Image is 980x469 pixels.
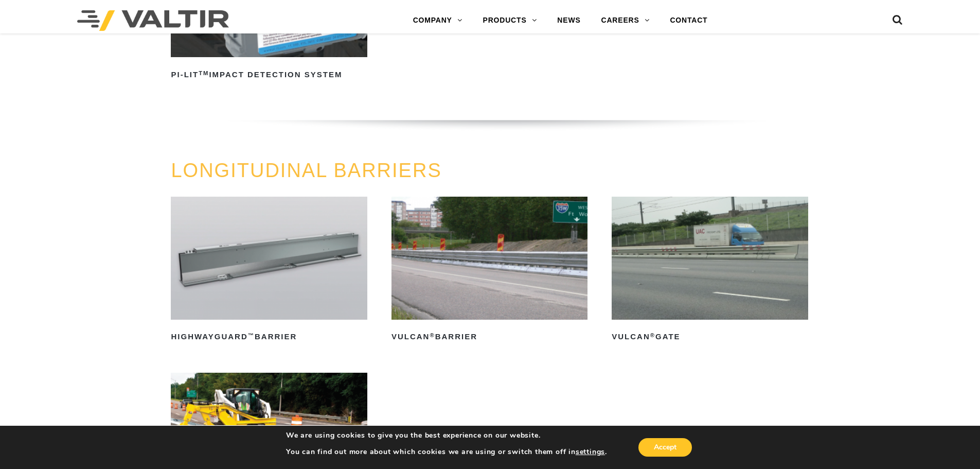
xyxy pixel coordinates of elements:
[591,10,660,31] a: CAREERS
[403,10,473,31] a: COMPANY
[286,431,607,440] p: We are using cookies to give you the best experience on our website.
[171,66,367,83] h2: PI-LIT Impact Detection System
[171,160,441,181] a: LONGITUDINAL BARRIERS
[286,447,607,457] p: You can find out more about which cookies we are using or switch them off in .
[612,197,808,345] a: Vulcan®Gate
[660,10,718,31] a: CONTACT
[391,197,587,345] a: Vulcan®Barrier
[547,10,591,31] a: NEWS
[77,10,229,31] img: Valtir
[248,332,255,338] sup: ™
[171,329,367,345] h2: HighwayGuard Barrier
[391,329,587,345] h2: Vulcan Barrier
[199,70,209,76] sup: TM
[576,447,605,457] button: settings
[650,332,655,338] sup: ®
[638,438,692,457] button: Accept
[430,332,435,338] sup: ®
[612,329,808,345] h2: Vulcan Gate
[473,10,547,31] a: PRODUCTS
[171,197,367,345] a: HighwayGuard™Barrier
